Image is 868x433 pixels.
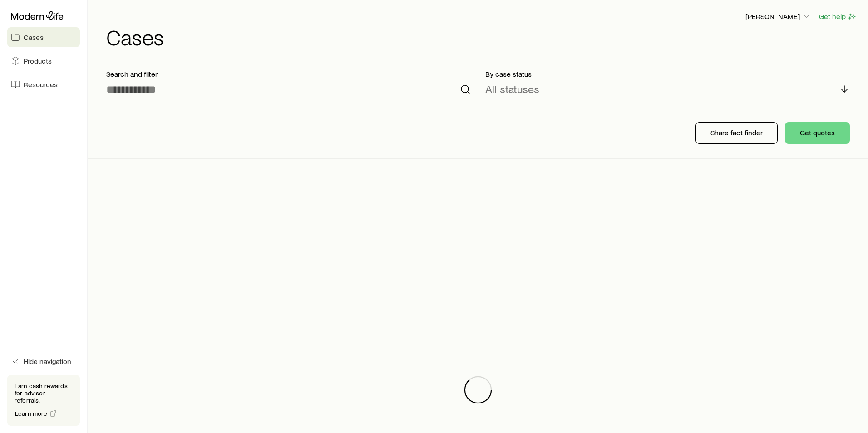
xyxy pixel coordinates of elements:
p: [PERSON_NAME] [745,12,811,21]
button: Share fact finder [695,122,778,144]
a: Resources [7,74,80,94]
p: All statuses [485,83,539,95]
a: Cases [7,27,80,47]
button: Get help [819,11,857,22]
p: Earn cash rewards for advisor referrals. [15,382,73,404]
span: Resources [24,80,58,89]
span: Hide navigation [24,357,71,366]
button: [PERSON_NAME] [745,11,811,22]
span: Learn more [15,410,48,417]
button: Get quotes [785,122,850,144]
span: Cases [24,33,44,42]
span: Products [24,56,52,65]
h1: Cases [106,26,857,48]
p: By case status [485,69,850,79]
p: Search and filter [106,69,471,79]
p: Share fact finder [710,128,763,137]
button: Hide navigation [7,351,80,371]
a: Products [7,51,80,71]
div: Earn cash rewards for advisor referrals.Learn more [7,375,80,426]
